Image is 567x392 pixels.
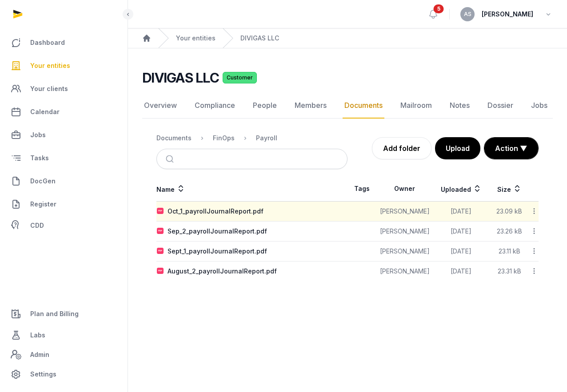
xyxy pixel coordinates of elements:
a: Register [7,194,120,215]
th: Tags [347,176,376,202]
th: Size [490,176,529,202]
div: Sept_1_payrollJournalReport.pdf [168,247,267,256]
a: Settings [7,364,120,385]
span: [DATE] [451,247,471,255]
a: Mailroom [399,93,434,119]
a: Overview [142,93,179,119]
td: 23.26 kB [490,222,529,242]
a: Dashboard [7,32,120,53]
span: Calendar [30,107,60,117]
th: Owner [376,176,432,202]
h2: DIVIGAS LLC [142,70,219,86]
span: DocGen [30,176,56,186]
td: 23.11 kB [490,242,529,261]
a: Tasks [7,147,120,169]
th: Uploaded [433,176,490,202]
span: Customer [223,72,257,83]
a: Jobs [7,124,120,146]
td: [PERSON_NAME] [376,222,432,242]
div: Payroll [256,134,277,143]
div: August_2_payrollJournalReport.pdf [168,267,277,276]
img: pdf.svg [157,228,164,235]
a: Calendar [7,101,120,123]
span: Your clients [30,83,68,94]
a: Add folder [372,137,431,159]
a: Documents [343,93,384,119]
img: pdf.svg [157,208,164,215]
a: Your entities [7,55,120,76]
button: Submit [160,149,181,169]
td: [PERSON_NAME] [376,261,432,281]
span: [DATE] [451,267,471,275]
a: Members [293,93,328,119]
td: 23.09 kB [490,202,529,222]
span: Jobs [30,130,46,140]
a: DIVIGAS LLC [240,34,279,43]
img: pdf.svg [157,248,164,255]
a: Plan and Billing [7,303,120,325]
span: Your entities [30,60,70,71]
span: AS [464,12,471,17]
span: 5 [434,4,444,13]
div: Oct_1_payrollJournalReport.pdf [168,207,264,216]
span: Tasks [30,153,49,163]
span: CDD [30,220,44,231]
span: [PERSON_NAME] [482,9,533,20]
td: [PERSON_NAME] [376,202,432,222]
span: [DATE] [451,227,471,235]
span: Dashboard [30,37,65,48]
span: Labs [30,330,45,341]
button: Action ▼ [484,138,538,159]
a: Labs [7,325,120,346]
a: CDD [7,217,120,234]
span: Register [30,199,56,210]
div: FinOps [213,134,235,143]
button: AS [460,7,475,21]
a: Jobs [529,93,549,119]
td: [PERSON_NAME] [376,242,432,261]
a: DocGen [7,170,120,192]
nav: Tabs [142,93,553,119]
td: 23.31 kB [490,261,529,281]
a: Admin [7,346,120,364]
a: Dossier [486,93,515,119]
span: Settings [30,369,56,380]
nav: Breadcrumb [128,28,567,48]
div: Documents [156,134,192,143]
span: [DATE] [451,207,471,215]
th: Name [156,176,347,202]
span: Plan and Billing [30,309,79,319]
nav: Breadcrumb [156,127,347,149]
a: Notes [448,93,471,119]
button: Upload [435,137,480,159]
a: Your entities [176,34,216,43]
a: People [251,93,279,119]
img: pdf.svg [157,268,164,275]
a: Compliance [193,93,237,119]
div: Sep_2_payrollJournalReport.pdf [168,227,267,236]
span: Admin [30,349,49,360]
a: Your clients [7,78,120,99]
